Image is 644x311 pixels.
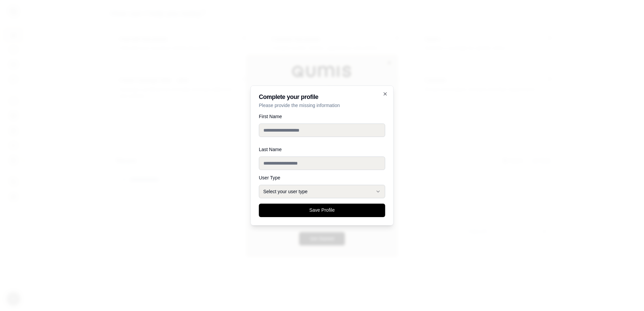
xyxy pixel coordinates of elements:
h2: Complete your profile [259,94,385,100]
button: Save Profile [259,204,385,217]
label: First Name [259,114,385,119]
label: Last Name [259,147,385,152]
label: User Type [259,175,385,180]
p: Please provide the missing information [259,102,385,109]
